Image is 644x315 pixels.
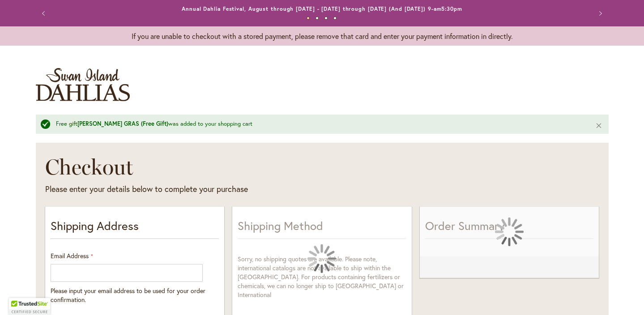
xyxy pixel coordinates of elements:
[307,17,310,20] button: 1 of 4
[307,244,336,273] img: Loading...
[591,4,609,22] button: Next
[7,283,32,308] iframe: Launch Accessibility Center
[77,120,168,128] strong: [PERSON_NAME] GRAS (Free Gift)
[324,17,328,20] button: 3 of 4
[36,31,609,41] p: If you are unable to checkout with a stored payment, please remove that card and enter your payme...
[45,153,439,180] h1: Checkout
[45,183,439,195] div: Please enter your details below to complete your purchase
[182,5,462,12] a: Annual Dahlia Festival, August through [DATE] - [DATE] through [DATE] (And [DATE]) 9-am5:30pm
[51,217,219,239] p: Shipping Address
[333,17,337,20] button: 4 of 4
[56,120,582,128] div: Free gift was added to your shopping cart
[51,286,205,304] span: Please input your email address to be used for your order confirmation.
[36,4,54,22] button: Previous
[51,251,89,260] span: Email Address
[36,68,130,101] a: store logo
[495,217,524,246] img: Loading...
[316,17,319,20] button: 2 of 4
